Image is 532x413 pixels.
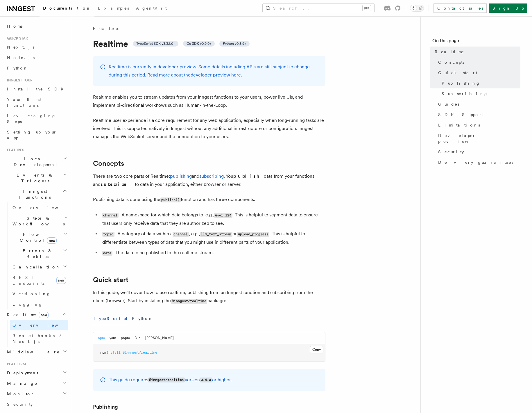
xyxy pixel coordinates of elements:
a: Quick start [93,276,128,284]
span: Overview [12,205,72,210]
a: publishing [170,173,192,179]
span: Limitations [438,122,480,128]
span: Monitor [5,391,34,397]
code: 0.4.0 [200,378,212,382]
a: Versioning [10,289,68,299]
a: developer preview here [191,72,241,78]
li: - A category of data within a , e.g., or . This is helpful to differentiate between types of data... [101,230,325,246]
span: Examples [98,6,129,10]
span: Features [5,148,24,152]
span: Overview [12,323,72,327]
span: Inngest Functions [5,188,63,200]
div: Inngest Functions [5,202,68,309]
span: Delivery guarantees [438,159,513,165]
code: @inngest/realtime [171,299,207,304]
code: channel [102,213,119,218]
span: Manage [5,380,37,386]
a: Subscribing [439,88,520,99]
code: publish() [160,197,181,202]
a: Next.js [5,42,68,52]
span: Versioning [12,291,51,296]
button: Steps & Workflows [10,213,68,229]
button: Deployment [5,368,68,378]
span: Concepts [438,59,464,65]
a: Concepts [436,57,520,67]
kbd: ⌘K [363,5,371,11]
p: Realtime is currently in developer preview. Some details including APIs are still subject to chan... [109,63,318,79]
a: Quick start [436,67,520,78]
p: Publishing data is done using the function and has three components: [93,195,325,204]
button: Copy [310,346,323,353]
button: Monitor [5,389,68,399]
span: Developer preview [438,133,520,144]
h1: Realtime [93,38,325,49]
strong: subscribe [101,181,135,187]
li: - A namespace for which data belongs to, e.g., . This is helpful to segment data to ensure that u... [101,211,325,227]
a: Setting up your app [5,127,68,143]
code: data [102,251,112,256]
span: React hooks / Next.js [12,333,64,344]
span: Next.js [7,45,35,49]
a: Concepts [93,159,124,168]
a: Publishing [93,403,118,411]
button: Local Development [5,154,68,170]
span: Publishing [442,80,480,86]
a: Realtime [432,47,520,57]
button: Realtimenew [5,309,68,320]
a: Security [5,399,68,410]
span: Your first Functions [7,97,42,108]
button: Inngest Functions [5,186,68,202]
a: subscribing [199,173,224,179]
button: Errors & Retries [10,245,68,262]
a: Your first Functions [5,94,68,111]
p: Realtime enables you to stream updates from your Inngest functions to your users, power live UIs,... [93,93,325,109]
a: React hooks / Next.js [10,330,68,347]
a: Delivery guarantees [436,157,520,168]
span: Security [7,402,33,407]
a: REST Endpointsnew [10,272,68,289]
a: Install the SDK [5,84,68,94]
span: SDK Support [438,112,484,118]
span: Steps & Workflows [10,215,65,227]
span: Go SDK v0.9.0+ [187,41,211,46]
span: Install the SDK [7,87,67,91]
span: Deployment [5,370,38,376]
a: Developer preview [436,130,520,147]
a: SDK Support [436,109,520,120]
p: This guide requires version or higher. [109,376,232,384]
a: Publishing [439,78,520,88]
span: TypeScript SDK v3.32.0+ [136,41,175,46]
code: topic [102,232,114,237]
p: There are two core parts of Realtime: and . You data from your functions and to data in your appl... [93,172,325,188]
span: Guides [438,101,459,107]
span: @inngest/realtime [123,350,157,355]
span: Subscribing [442,91,488,97]
span: Inngest tour [5,78,33,83]
button: Middleware [5,347,68,357]
code: upload_progress [237,232,269,237]
span: Errors & Retries [10,248,63,259]
a: Examples [94,2,132,16]
span: Node.js [7,55,35,60]
span: AgentKit [136,6,167,10]
a: Overview [10,320,68,330]
span: new [39,312,49,318]
code: channel [173,232,189,237]
button: [PERSON_NAME] [145,332,174,344]
span: Home [7,23,23,29]
span: Setting up your app [7,130,57,140]
a: Leveraging Steps [5,111,68,127]
span: Python [7,66,28,70]
h4: On this page [432,37,520,47]
button: yarn [110,332,116,344]
a: Security [436,147,520,157]
span: Features [93,26,120,31]
strong: publish [233,173,264,179]
span: Logging [12,302,43,307]
button: Cancellation [10,262,68,272]
span: REST Endpoints [12,275,44,286]
span: Flow Control [10,232,64,243]
span: npm [100,350,106,355]
button: Python [132,312,153,325]
span: Realtime [5,312,49,318]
